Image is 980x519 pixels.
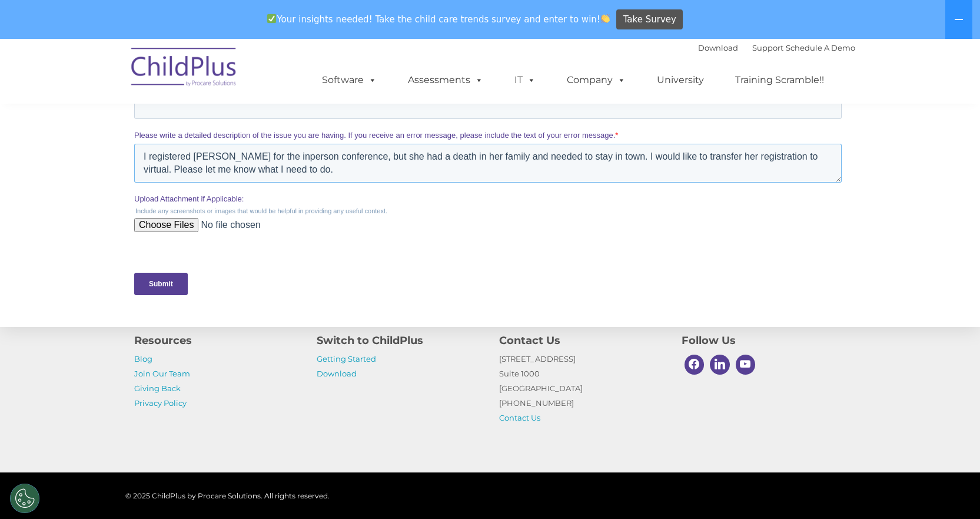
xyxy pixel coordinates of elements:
a: Privacy Policy [134,398,187,408]
span: © 2025 ChildPlus by Procare Solutions. All rights reserved. [125,491,330,500]
a: Facebook [682,352,707,378]
a: IT [503,68,547,92]
a: Giving Back [134,384,181,393]
a: Company [555,68,637,92]
a: Linkedin [707,352,733,378]
h4: Resources [134,332,299,349]
img: ✅ [267,14,276,23]
h4: Follow Us [682,332,846,349]
font: | [698,43,855,52]
h4: Contact Us [499,332,664,349]
a: University [645,68,716,92]
p: [STREET_ADDRESS] Suite 1000 [GEOGRAPHIC_DATA] [PHONE_NUMBER] [499,352,664,425]
a: Schedule A Demo [786,43,855,52]
h4: Switch to ChildPlus [317,332,481,349]
a: Join Our Team [134,369,190,378]
a: Support [752,43,783,52]
a: Getting Started [317,354,376,363]
span: Last name [356,68,392,77]
button: Cookies Settings [10,484,39,513]
img: ChildPlus by Procare Solutions [125,39,243,98]
a: Take Survey [616,9,683,30]
a: Contact Us [499,413,540,422]
a: Assessments [396,68,495,92]
img: 👏 [601,14,610,23]
a: Software [310,68,388,92]
a: Download [317,369,357,378]
a: Download [698,43,738,52]
a: Training Scramble!! [723,68,836,92]
span: Phone number [356,117,406,125]
span: Take Survey [623,9,676,30]
a: Blog [134,354,152,363]
a: Youtube [733,352,759,378]
span: Your insights needed! Take the child care trends survey and enter to win! [263,8,615,31]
